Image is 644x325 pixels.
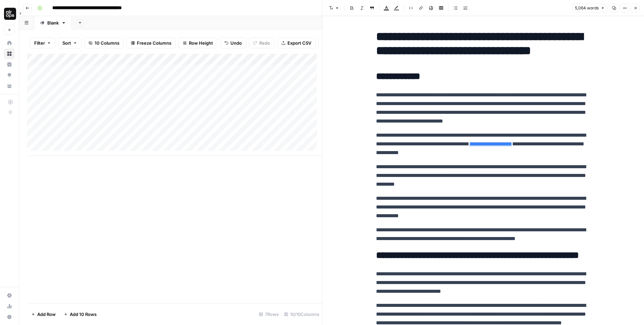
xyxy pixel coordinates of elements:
button: Add Row [27,309,60,320]
span: 10 Columns [95,40,119,46]
button: Export CSV [277,38,316,48]
a: Your Data [4,81,15,91]
a: Settings [4,290,15,301]
a: Opportunities [4,70,15,81]
span: Add 10 Rows [70,311,97,318]
button: Filter [30,38,55,48]
span: Row Height [189,40,213,46]
button: Freeze Columns [126,38,176,48]
a: Usage [4,301,15,312]
a: Browse [4,48,15,59]
a: Home [4,38,15,48]
button: Redo [249,38,274,48]
span: Add Row [37,311,56,318]
span: Freeze Columns [137,40,171,46]
button: Help + Support [4,312,15,322]
button: 10 Columns [84,38,124,48]
button: 5,064 words [572,4,608,12]
span: Filter [34,40,45,46]
a: Insights [4,59,15,70]
a: Blank [34,16,72,30]
span: Sort [62,40,71,46]
span: Redo [259,40,270,46]
div: 10/10 Columns [281,309,322,320]
img: AirOps Administrative Logo [4,8,16,20]
div: Blank [47,19,59,26]
button: Undo [220,38,246,48]
button: Row Height [178,38,217,48]
button: Sort [58,38,82,48]
button: Workspace: AirOps Administrative [4,5,15,22]
span: Undo [230,40,242,46]
button: Add 10 Rows [60,309,101,320]
span: Export CSV [287,40,311,46]
div: 7 Rows [256,309,281,320]
span: 5,064 words [575,5,599,11]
